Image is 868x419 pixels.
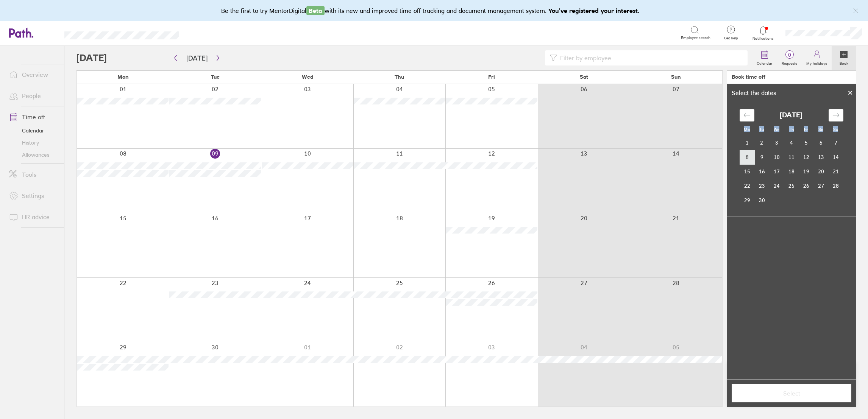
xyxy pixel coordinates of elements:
[818,127,823,132] small: Sa
[740,164,754,179] td: Monday, September 15, 2025
[737,390,846,397] span: Select
[754,193,769,207] td: Tuesday, September 30, 2025
[221,6,647,15] div: Be the first to try MentorDigital with its new and improved time off tracking and document manage...
[769,164,784,179] td: Wednesday, September 17, 2025
[754,150,769,164] td: Tuesday, September 9, 2025
[3,149,64,161] a: Allowances
[740,109,754,121] div: Move backward to switch to the previous month.
[548,7,640,14] b: You've registered your interest.
[3,167,64,182] a: Tools
[828,164,843,179] td: Sunday, September 21, 2025
[740,136,754,150] td: Monday, September 1, 2025
[780,111,802,119] strong: [DATE]
[752,59,777,66] label: Calendar
[832,46,856,70] a: Book
[3,209,64,224] a: HR advice
[799,136,813,150] td: Friday, September 5, 2025
[740,150,754,164] td: Monday, September 8, 2025
[3,88,64,103] a: People
[828,150,843,164] td: Sunday, September 14, 2025
[3,67,64,82] a: Overview
[799,179,813,193] td: Friday, September 26, 2025
[751,36,776,41] span: Notifications
[727,89,781,96] div: Select the dates
[754,164,769,179] td: Tuesday, September 16, 2025
[769,179,784,193] td: Wednesday, September 24, 2025
[754,136,769,150] td: Tuesday, September 2, 2025
[740,179,754,193] td: Monday, September 22, 2025
[671,74,681,80] span: Sun
[731,102,852,217] div: Calendar
[777,59,802,66] label: Requests
[580,74,588,80] span: Sat
[211,74,220,80] span: Tue
[799,150,813,164] td: Friday, September 12, 2025
[784,179,799,193] td: Thursday, September 25, 2025
[557,51,743,65] input: Filter by employee
[769,136,784,150] td: Wednesday, September 3, 2025
[774,127,779,132] small: We
[306,6,325,15] span: Beta
[777,46,802,70] a: 0Requests
[732,74,765,80] div: Book time off
[752,46,777,70] a: Calendar
[395,74,404,80] span: Thu
[3,188,64,203] a: Settings
[789,127,794,132] small: Th
[777,52,802,58] span: 0
[813,164,828,179] td: Saturday, September 20, 2025
[681,36,710,40] span: Employee search
[3,109,64,125] a: Time off
[3,137,64,149] a: History
[732,384,851,402] button: Select
[802,59,832,66] label: My holidays
[833,127,838,132] small: Su
[813,179,828,193] td: Saturday, September 27, 2025
[751,25,776,41] a: Notifications
[804,127,808,132] small: Fr
[117,74,129,80] span: Mon
[754,179,769,193] td: Tuesday, September 23, 2025
[740,193,754,207] td: Monday, September 29, 2025
[828,179,843,193] td: Sunday, September 28, 2025
[3,125,64,137] a: Calendar
[180,52,214,64] button: [DATE]
[719,36,743,40] span: Get help
[488,74,495,80] span: Fri
[744,127,750,132] small: Mo
[302,74,313,80] span: Wed
[828,136,843,150] td: Sunday, September 7, 2025
[199,29,219,36] div: Search
[799,164,813,179] td: Friday, September 19, 2025
[835,59,853,66] label: Book
[802,46,832,70] a: My holidays
[784,150,799,164] td: Thursday, September 11, 2025
[769,150,784,164] td: Wednesday, September 10, 2025
[759,127,764,132] small: Tu
[813,150,828,164] td: Saturday, September 13, 2025
[784,164,799,179] td: Thursday, September 18, 2025
[784,136,799,150] td: Thursday, September 4, 2025
[813,136,828,150] td: Saturday, September 6, 2025
[829,109,843,121] div: Move forward to switch to the next month.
